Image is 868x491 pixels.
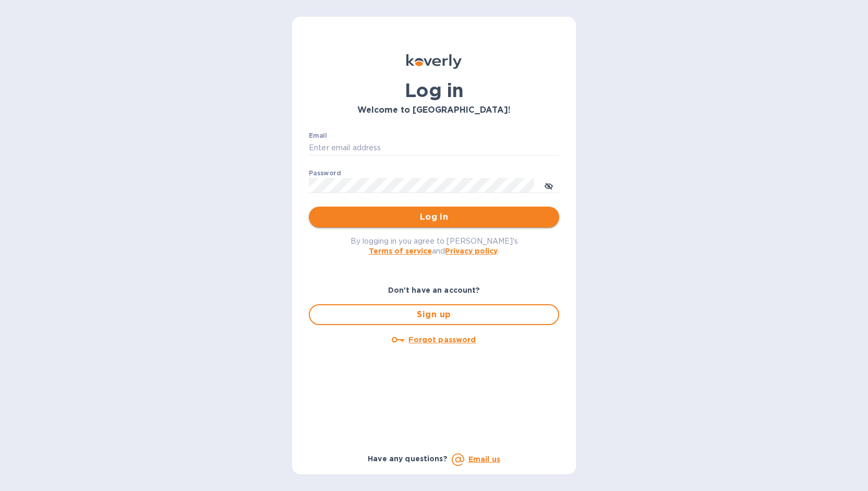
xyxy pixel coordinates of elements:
a: Privacy policy [445,247,498,255]
input: Enter email address [309,140,559,156]
label: Password [309,170,341,176]
label: Email [309,133,327,139]
span: Log in [317,211,551,223]
b: Don't have an account? [388,286,480,294]
span: Sign up [318,308,550,321]
a: Terms of service [369,247,432,255]
img: Koverly [406,54,462,69]
button: toggle password visibility [538,175,559,196]
button: Sign up [309,304,559,325]
span: By logging in you agree to [PERSON_NAME]'s and . [351,237,518,255]
h1: Log in [309,79,559,101]
button: Log in [309,207,559,227]
u: Forgot password [408,336,476,344]
b: Have any questions? [368,454,448,463]
h3: Welcome to [GEOGRAPHIC_DATA]! [309,105,559,115]
a: Email us [468,455,500,463]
